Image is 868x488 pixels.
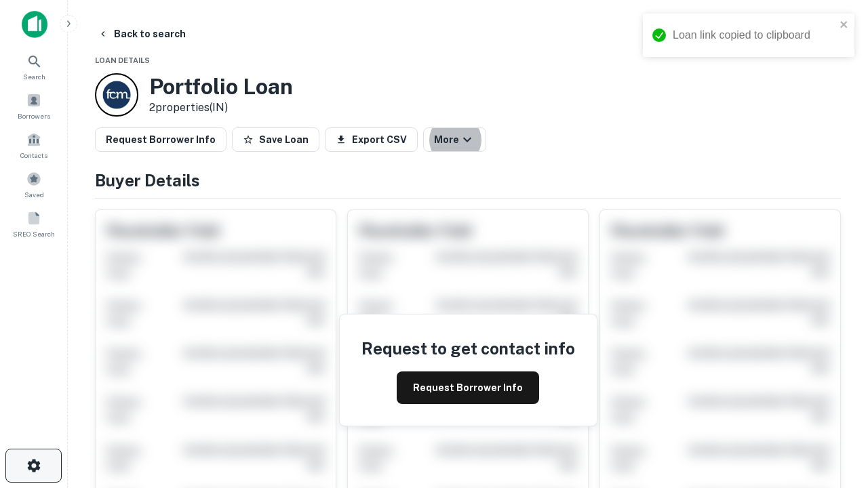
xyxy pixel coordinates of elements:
[4,205,64,242] a: SREO Search
[423,127,486,152] button: More
[4,127,64,163] a: Contacts
[4,166,64,203] a: Saved
[95,127,226,152] button: Request Borrower Info
[24,189,44,200] span: Saved
[361,336,575,361] h4: Request to get contact info
[95,56,150,64] span: Loan Details
[232,127,319,152] button: Save Loan
[673,27,835,43] div: Loan link copied to clipboard
[20,150,47,161] span: Contacts
[92,22,191,46] button: Back to search
[4,48,64,85] a: Search
[149,74,293,100] h3: Portfolio Loan
[23,71,45,82] span: Search
[4,87,64,124] a: Borrowers
[397,371,539,404] button: Request Borrower Info
[18,110,50,121] span: Borrowers
[800,336,868,401] iframe: Chat Widget
[95,168,841,192] h4: Buyer Details
[13,228,55,239] span: SREO Search
[22,11,47,38] img: capitalize-icon.png
[149,100,293,116] p: 2 properties (IN)
[840,19,849,32] button: close
[325,127,418,152] button: Export CSV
